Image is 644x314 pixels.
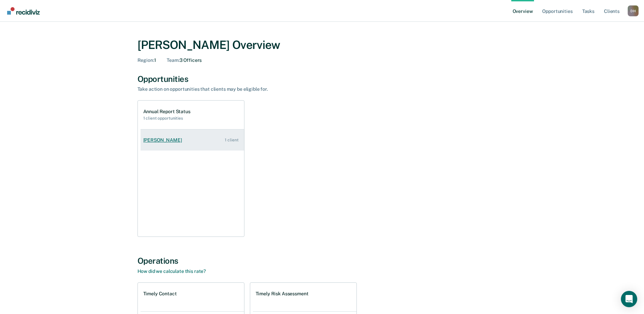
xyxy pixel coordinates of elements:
[143,109,190,115] h1: Annual Report Status
[167,57,179,63] span: Team :
[256,291,309,297] h1: Timely Risk Assessment
[225,138,238,142] div: 1 client
[628,5,639,16] button: Profile dropdown button
[137,57,156,63] div: 1
[137,74,507,84] div: Opportunities
[143,137,185,143] div: [PERSON_NAME]
[167,57,202,63] div: 3 Officers
[628,5,639,16] div: D H
[621,291,637,307] div: Open Intercom Messenger
[137,38,507,52] div: [PERSON_NAME] Overview
[7,7,40,15] img: Recidiviz
[137,256,507,266] div: Operations
[141,130,244,150] a: [PERSON_NAME] 1 client
[137,86,375,92] div: Take action on opportunities that clients may be eligible for.
[143,116,190,121] h2: 1 client opportunities
[137,268,206,274] a: How did we calculate this rate?
[143,291,177,297] h1: Timely Contact
[137,57,154,63] span: Region :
